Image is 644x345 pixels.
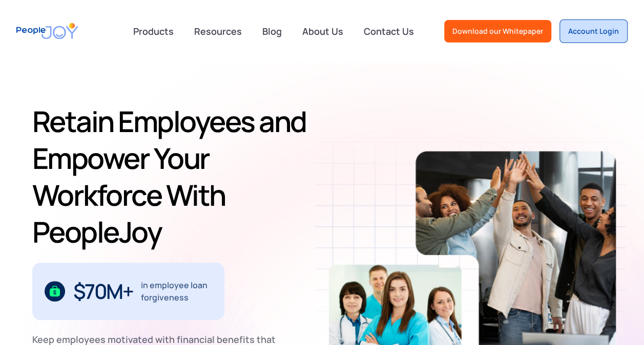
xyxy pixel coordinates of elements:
h1: Retain Employees and Empower Your Workforce With PeopleJoy [32,103,329,250]
div: Download our Whitepaper [452,26,543,36]
a: Download our Whitepaper [444,20,551,42]
div: Account Login [568,26,619,36]
a: Blog [256,20,288,42]
div: in employee loan forgiveness [141,279,212,304]
a: Resources [188,20,248,42]
a: Contact Us [358,20,420,42]
a: Account Login [559,19,628,43]
div: Products [127,21,180,41]
div: $70M+ [73,283,133,299]
div: 1 / 3 [32,263,224,320]
a: About Us [296,20,349,42]
a: home [16,16,78,46]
